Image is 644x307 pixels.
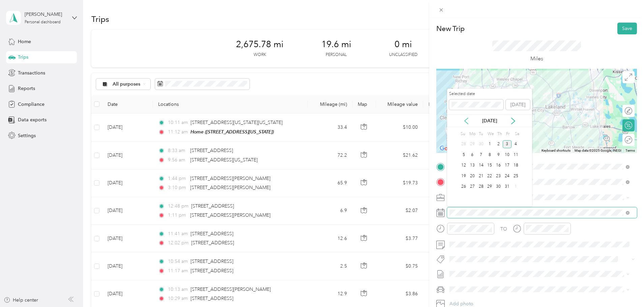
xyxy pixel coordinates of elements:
[503,161,511,170] div: 17
[477,151,486,159] div: 7
[494,140,503,149] div: 2
[514,129,520,139] div: Sa
[459,151,468,159] div: 5
[500,225,507,233] div: TO
[449,91,503,97] label: Selected date
[468,140,477,149] div: 29
[485,161,494,170] div: 15
[459,161,468,170] div: 12
[494,161,503,170] div: 16
[468,183,477,191] div: 27
[511,172,520,180] div: 25
[494,183,503,191] div: 30
[503,172,511,180] div: 24
[506,99,530,110] button: [DATE]
[617,23,637,34] button: Save
[478,129,484,139] div: Tu
[511,151,520,159] div: 11
[503,140,511,149] div: 3
[438,144,460,153] img: Google
[438,144,460,153] a: Open this area in Google Maps (opens a new window)
[477,140,486,149] div: 30
[530,55,543,63] p: Miles
[486,129,494,139] div: We
[475,117,504,124] p: [DATE]
[436,24,465,33] p: New Trip
[459,140,468,149] div: 28
[511,183,520,191] div: 1
[477,172,486,180] div: 21
[606,269,644,307] iframe: Everlance-gr Chat Button Frame
[485,183,494,191] div: 29
[494,172,503,180] div: 23
[541,148,570,153] button: Keyboard shortcuts
[503,183,511,191] div: 31
[511,161,520,170] div: 18
[468,161,477,170] div: 13
[459,183,468,191] div: 26
[496,129,503,139] div: Th
[505,129,511,139] div: Fr
[503,151,511,159] div: 10
[485,140,494,149] div: 1
[468,172,477,180] div: 20
[485,172,494,180] div: 22
[459,172,468,180] div: 19
[511,140,520,149] div: 4
[485,151,494,159] div: 8
[477,161,486,170] div: 14
[468,151,477,159] div: 6
[468,129,475,139] div: Mo
[459,129,466,139] div: Su
[575,149,621,152] span: Map data ©2025 Google, INEGI
[494,151,503,159] div: 9
[477,183,486,191] div: 28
